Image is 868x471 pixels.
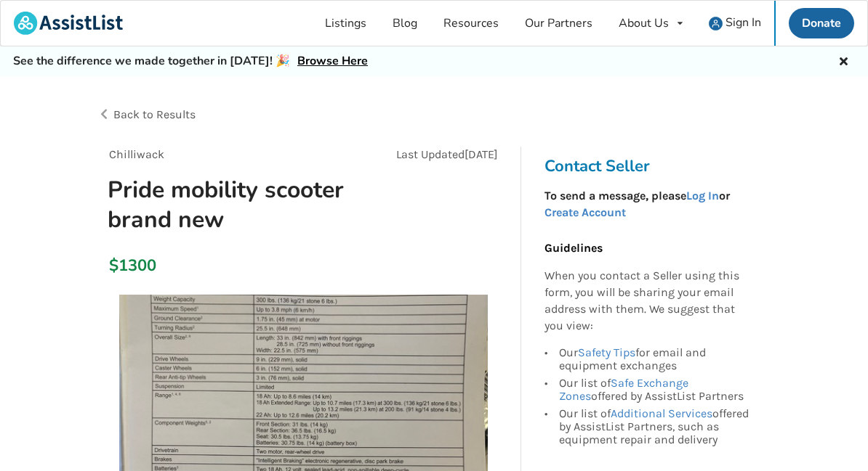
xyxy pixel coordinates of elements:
[113,107,196,121] span: Back to Results
[544,268,752,334] p: When you contact a Seller using this form, you will be sharing your email address with them. We s...
[430,1,512,46] a: Resources
[789,8,854,38] a: Donate
[696,1,774,46] a: user icon Sign In
[619,17,669,29] div: About Us
[14,12,123,35] img: assistlist-logo
[465,147,498,161] span: [DATE]
[396,147,465,161] span: Last Updated
[544,189,730,219] strong: To send a message, please or
[13,54,368,69] h5: See the difference we made together in [DATE]! 🎉
[297,53,368,69] a: Browse Here
[544,241,603,255] b: Guidelines
[512,1,606,46] a: Our Partners
[709,17,723,30] img: user icon
[544,205,626,219] a: Create Account
[578,345,635,359] a: Safety Tips
[312,1,379,46] a: Listings
[544,156,760,176] h3: Contact Seller
[726,15,761,30] span: Sign In
[379,1,430,46] a: Blog
[559,346,752,374] div: Our for email and equipment exchanges
[109,147,164,161] span: Chilliwack
[686,189,719,202] a: Log In
[559,376,688,403] a: Safe Exchange Zones
[109,255,111,276] div: $1300
[96,175,379,234] h1: Pride mobility scooter brand new
[611,406,712,420] a: Additional Services
[559,374,752,405] div: Our list of offered by AssistList Partners
[559,405,752,446] div: Our list of offered by AssistList Partners, such as equipment repair and delivery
